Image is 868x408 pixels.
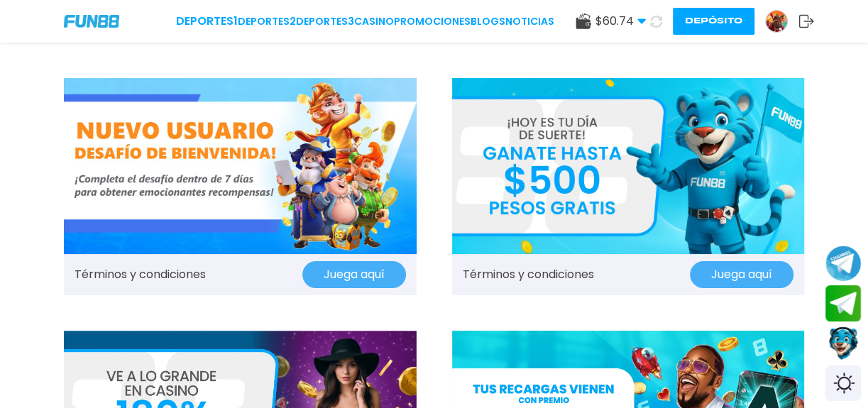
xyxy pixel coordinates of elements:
div: Switch theme [825,365,861,401]
a: CASINO [354,14,394,29]
span: $ 60.74 [595,13,646,30]
img: Promo Banner [64,78,417,254]
button: Juega aquí [302,261,406,288]
a: Avatar [765,10,798,33]
img: Company Logo [64,15,119,27]
a: Términos y condiciones [75,266,206,283]
button: Join telegram [825,285,861,322]
button: Contact customer service [825,325,861,362]
a: Deportes2 [238,14,296,29]
a: BLOGS [471,14,505,29]
a: Deportes1 [176,13,238,30]
button: Juega aquí [690,261,793,288]
button: Join telegram channel [825,245,861,282]
a: Promociones [394,14,471,29]
button: Depósito [673,8,754,35]
a: Deportes3 [296,14,354,29]
a: NOTICIAS [505,14,554,29]
a: Términos y condiciones [463,266,594,283]
img: Promo Banner [452,78,805,254]
img: Avatar [766,11,787,32]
